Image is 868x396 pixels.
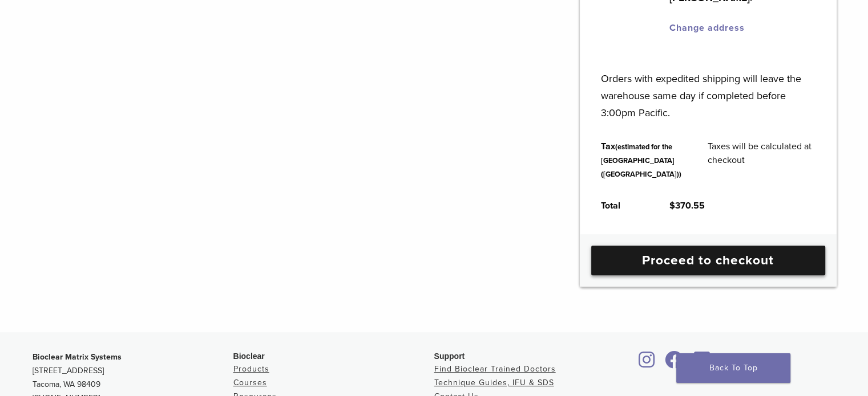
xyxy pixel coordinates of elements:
a: Change address [669,22,745,34]
a: Products [233,364,269,374]
span: Support [434,352,465,361]
bdi: 370.55 [669,200,705,211]
td: Taxes will be calculated at checkout [695,130,828,190]
a: Find Bioclear Trained Doctors [434,364,556,374]
a: Bioclear [635,358,659,369]
span: Bioclear [233,352,265,361]
th: Tax [588,130,695,190]
a: Proceed to checkout [591,246,825,275]
a: Technique Guides, IFU & SDS [434,378,554,387]
a: Back To Top [676,353,790,383]
th: Total [588,190,657,222]
small: (estimated for the [GEOGRAPHIC_DATA] ([GEOGRAPHIC_DATA])) [601,142,681,179]
p: Orders with expedited shipping will leave the warehouse same day if completed before 3:00pm Pacific. [601,53,815,121]
a: Courses [233,378,267,387]
a: Bioclear [661,358,688,369]
span: $ [669,200,675,211]
strong: Bioclear Matrix Systems [33,352,122,362]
